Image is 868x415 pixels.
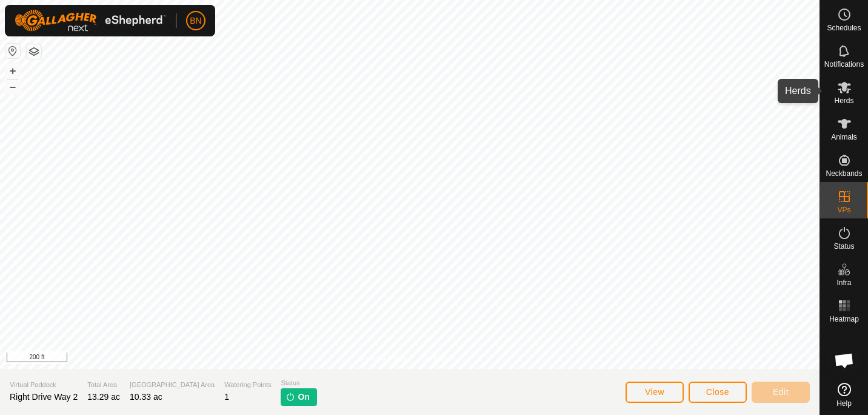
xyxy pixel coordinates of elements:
span: Right Drive Way 2 [10,392,78,402]
button: Close [689,382,747,403]
span: Schedules [827,24,861,32]
button: Reset Map [5,44,20,58]
span: Animals [831,133,857,141]
a: Contact Us [422,353,458,364]
a: Help [820,378,868,412]
span: Herds [834,97,853,104]
button: View [626,382,684,403]
span: Total Area [87,380,120,390]
span: BN [190,15,201,27]
span: Status [833,243,854,250]
button: – [5,79,20,94]
span: Neckbands [826,170,862,177]
span: Edit [773,387,789,397]
button: Map Layers [27,44,41,59]
span: Heatmap [829,315,859,323]
span: Virtual Paddock [10,380,78,390]
span: Infra [836,279,851,286]
span: Help [836,400,852,407]
span: Close [706,387,729,397]
a: Privacy Policy [362,353,407,364]
span: Notifications [824,61,864,68]
img: turn-on [285,392,295,402]
span: 13.29 ac [87,392,120,402]
span: 1 [224,392,229,402]
img: Gallagher Logo [15,10,166,32]
button: + [5,64,20,78]
span: [GEOGRAPHIC_DATA] Area [130,380,215,390]
span: Watering Points [224,380,271,390]
button: Edit [752,382,810,403]
a: Open chat [826,342,863,379]
span: Status [281,378,316,388]
span: 10.33 ac [130,392,162,402]
span: View [645,387,664,397]
span: On [298,391,309,403]
span: VPs [837,206,850,214]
